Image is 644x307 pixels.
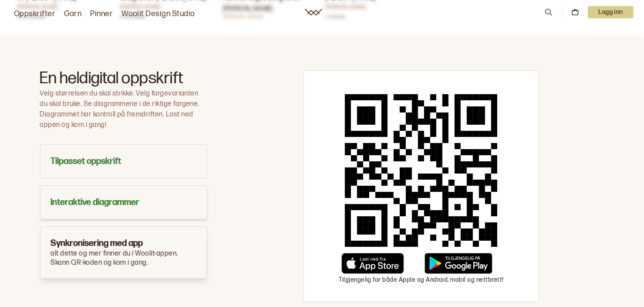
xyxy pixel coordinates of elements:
h3: Synkronisering med app [51,237,196,249]
p: Velg størrelsen du skal strikke. Velg fargevarianten du skal bruke. Se diagrammene i de riktige f... [40,89,207,130]
h3: Interaktive diagrammer [51,196,196,208]
h2: En heldigital oppskrift [40,70,207,87]
p: alt dette og mer finner du i Woolit-appen. Skann QR-koden og kom i gang. [51,249,196,268]
img: Last ned fra App Store [339,253,407,274]
a: Woolit [305,9,322,16]
img: Tilgjengelig på Google Play [425,253,492,274]
a: AppStore Link [339,253,407,274]
a: Woolit Design Studio [121,8,195,20]
p: Tilgjengelig for både Apple og Android, mobil og nettbrett! [339,276,503,284]
a: Garn [64,8,81,20]
a: Pinner [90,8,113,20]
p: Logg inn [588,6,634,18]
button: User dropdown [588,6,634,18]
a: Oppskrifter [14,8,55,20]
h3: Tilpasset oppskrift [51,155,196,167]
